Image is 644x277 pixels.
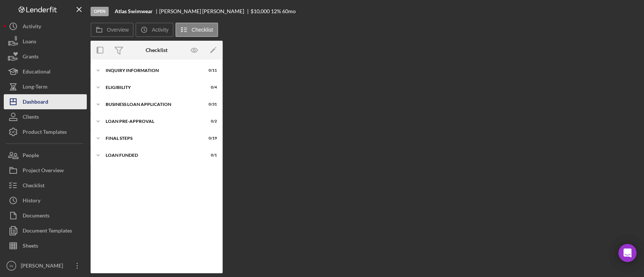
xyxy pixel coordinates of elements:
div: Open Intercom Messenger [618,244,636,262]
div: LOAN PRE-APPROVAL [106,119,198,124]
label: Activity [152,27,168,33]
text: IN [9,264,13,268]
div: Open [91,7,109,16]
button: Activity [4,19,87,34]
div: 0 / 19 [203,136,217,141]
label: Overview [107,27,129,33]
button: Dashboard [4,94,87,109]
button: Activity [135,23,173,37]
div: INQUIRY INFORMATION [106,68,198,73]
div: Document Templates [23,223,72,240]
div: Dashboard [23,94,48,111]
label: Checklist [192,27,213,33]
div: Loans [23,34,36,51]
b: Atlas Swimwear [115,8,153,14]
div: Product Templates [23,124,67,141]
button: Long-Term [4,79,87,94]
div: Project Overview [23,163,64,180]
div: Checklist [146,47,168,53]
button: Checklist [4,178,87,193]
button: Product Templates [4,124,87,139]
button: Documents [4,208,87,223]
button: Checklist [175,23,218,37]
div: 60 mo [282,8,296,14]
button: Clients [4,109,87,124]
div: 0 / 11 [203,68,217,73]
div: Sheets [23,238,38,255]
div: Long-Term [23,79,48,96]
div: Grants [23,49,38,66]
div: BUSINESS LOAN APPLICATION [106,102,198,107]
div: [PERSON_NAME] [19,258,68,275]
div: LOAN FUNDED [106,153,198,158]
button: Overview [91,23,134,37]
div: 0 / 1 [203,153,217,158]
button: Project Overview [4,163,87,178]
button: Educational [4,64,87,79]
div: People [23,148,39,165]
div: Checklist [23,178,45,195]
div: 12 % [271,8,281,14]
div: FINAL STEPS [106,136,198,141]
div: 0 / 4 [203,85,217,90]
button: IN[PERSON_NAME] [4,258,87,273]
div: ELIGIBILITY [106,85,198,90]
div: Clients [23,109,39,126]
div: History [23,193,40,210]
div: [PERSON_NAME] [PERSON_NAME] [159,8,251,14]
div: Educational [23,64,51,81]
div: 0 / 2 [203,119,217,124]
button: Loans [4,34,87,49]
div: Activity [23,19,41,36]
button: History [4,193,87,208]
div: 0 / 31 [203,102,217,107]
button: Sheets [4,238,87,253]
span: $10,000 [251,8,270,14]
button: Grants [4,49,87,64]
div: Documents [23,208,49,225]
button: People [4,148,87,163]
button: Document Templates [4,223,87,238]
